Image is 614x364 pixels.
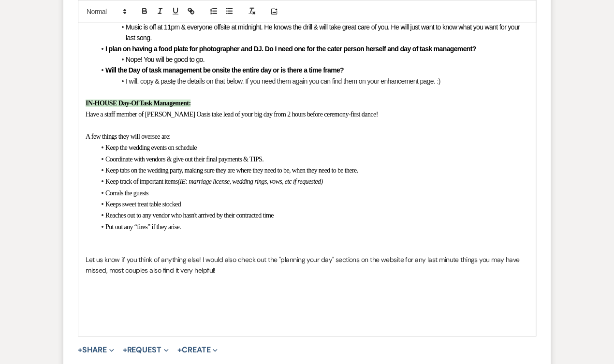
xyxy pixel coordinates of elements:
[126,56,205,63] span: Nope! You will be good to go.
[86,111,378,118] span: Have a staff member of [PERSON_NAME] Oasis take lead of your big day from 2 hours before ceremony...
[105,66,344,74] strong: Will the Day of task management be onsite the entire day or is there a time frame?
[105,45,476,53] strong: I plan on having a food plate for photographer and DJ. Do I need one for the cater person herself...
[86,254,528,276] p: Let us know if you think of anything else! I would also check out the "planning your day" section...
[78,346,82,354] span: +
[105,212,274,219] span: Reaches out to any vendor who hasn't arrived by their contracted time
[105,223,181,231] span: Put out any “fires” if they arise.
[105,201,181,208] span: Keeps sweet treat table stocked
[86,100,190,107] strong: IN-HOUSE Day-Of Task Management:
[105,178,177,185] span: Keep track of important items
[78,346,114,354] button: Share
[123,346,127,354] span: +
[123,346,169,354] button: Request
[105,167,358,174] span: Keep tabs on the wedding party, making sure they are where they need to be, when they need to be ...
[177,346,218,354] button: Create
[105,144,197,151] span: Keep the wedding events on schedule
[177,178,322,185] em: (IE: marriage license, wedding rings, vows, etc if requested)
[105,189,148,197] span: Corrals the guests
[177,346,182,354] span: +
[86,133,171,140] span: A few things they will oversee are:
[95,76,528,87] li: I will. copy & pastę the details on that below. If you need them again you can find them on your ...
[105,156,263,163] span: Coordinate with vendors & give out their final payments & TIPS.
